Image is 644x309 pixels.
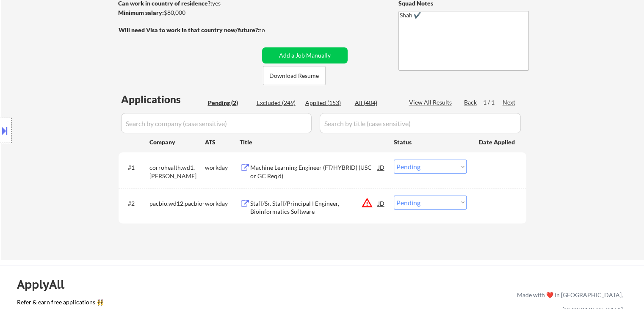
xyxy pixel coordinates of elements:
div: corrohealth.wd1.[PERSON_NAME] [149,163,205,180]
button: Add a Job Manually [262,47,348,63]
div: Status [394,134,467,149]
div: Excluded (249) [257,99,299,107]
div: JD [377,196,386,211]
div: JD [377,160,386,175]
div: Machine Learning Engineer (FT/HYBRID) (USC or GC Req'd) [250,163,378,180]
div: $80,000 [118,8,259,17]
input: Search by title (case sensitive) [320,113,521,133]
div: ApplyAll [17,277,74,292]
div: View All Results [409,98,454,107]
div: Next [503,98,516,107]
div: Staff/Sr. Staff/Principal I Engineer, Bioinformatics Software [250,199,378,216]
div: Date Applied [479,138,516,146]
div: All (404) [355,99,397,107]
div: ATS [205,138,240,146]
a: Refer & earn free applications 👯‍♀️ [17,299,340,308]
button: Download Resume [263,66,326,85]
input: Search by company (case sensitive) [121,113,312,133]
div: Pending (2) [208,99,250,107]
div: Back [464,98,478,107]
div: Title [240,138,386,146]
button: warning_amber [361,197,373,209]
div: Company [149,138,205,146]
div: workday [205,199,240,208]
div: no [258,26,282,34]
div: Applications [121,94,205,105]
div: Applied (153) [305,99,348,107]
div: workday [205,163,240,172]
div: 1 / 1 [483,98,503,107]
strong: Will need Visa to work in that country now/future?: [119,26,260,33]
div: pacbio.wd12.pacbio- [149,199,205,208]
strong: Minimum salary: [118,9,164,16]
